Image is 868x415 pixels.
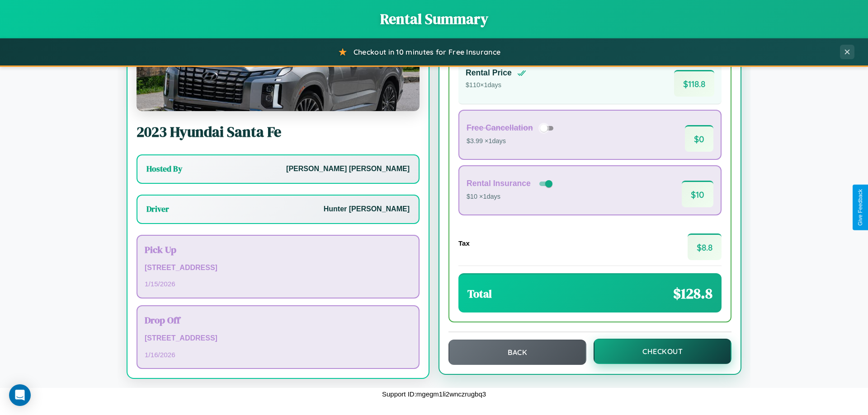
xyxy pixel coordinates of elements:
[146,204,169,214] h3: Driver
[467,123,533,133] h4: Free Cancellation
[286,163,410,176] p: [PERSON_NAME] [PERSON_NAME]
[467,191,554,203] p: $10 × 1 days
[145,261,411,275] p: [STREET_ADDRESS]
[145,332,411,345] p: [STREET_ADDRESS]
[137,122,420,142] h2: 2023 Hyundai Santa Fe
[146,163,182,174] h3: Hosted By
[9,9,859,29] h1: Rental Summary
[467,135,557,147] p: $3.99 × 1 days
[145,349,411,361] p: 1 / 16 / 2026
[354,47,500,56] span: Checkout in 10 minutes for Free Insurance
[145,243,411,256] h3: Pick Up
[688,233,722,260] span: $ 8.8
[382,388,486,400] p: Support ID: mgegm1li2wnczrugbq3
[448,340,586,365] button: Back
[9,384,31,406] div: Open Intercom Messenger
[673,284,712,303] span: $ 128.8
[458,239,470,247] h4: Tax
[145,313,411,326] h3: Drop Off
[594,339,731,364] button: Checkout
[145,278,411,290] p: 1 / 15 / 2026
[467,286,492,301] h3: Total
[674,70,714,97] span: $ 118.8
[466,68,512,78] h4: Rental Price
[857,189,863,226] div: Give Feedback
[467,179,531,188] h4: Rental Insurance
[324,203,410,216] p: Hunter [PERSON_NAME]
[466,79,526,91] p: $ 110 × 1 days
[682,181,713,207] span: $ 10
[685,125,713,152] span: $ 0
